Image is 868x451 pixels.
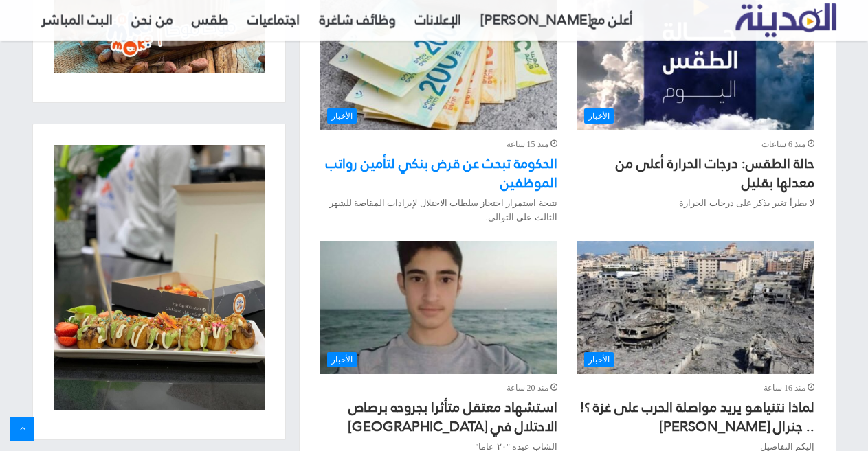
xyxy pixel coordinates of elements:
a: حالة الطقس: درجات الحرارة أعلى من معدلها بقليل [616,150,814,196]
span: الأخبار [584,352,614,367]
span: منذ 20 ساعة [507,381,557,395]
a: استشهاد معتقل متأثرا بجروحه برصاص الاحتلال في [GEOGRAPHIC_DATA] [348,394,557,439]
span: الأخبار [327,352,357,367]
a: تلفزيون المدينة [735,4,836,38]
img: صورة استشهاد معتقل متأثرا بجروحه برصاص الاحتلال في الخليل [320,241,557,374]
span: الأخبار [584,108,614,124]
img: تلفزيون المدينة [735,3,836,37]
img: صورة لماذا نتنياهو يريد مواصلة الحرب على غزة ؟! .. جنرال اسرائيلي يُجيب [577,241,814,374]
a: الحكومة تبحث عن قرض بنكي لتأمين رواتب الموظفين [326,150,557,196]
a: لماذا نتنياهو يريد مواصلة الحرب على غزة ؟! .. جنرال [PERSON_NAME] [580,394,814,439]
a: استشهاد معتقل متأثرا بجروحه برصاص الاحتلال في الخليل [320,241,557,374]
span: الأخبار [327,108,357,124]
a: لماذا نتنياهو يريد مواصلة الحرب على غزة ؟! .. جنرال اسرائيلي يُجيب [577,241,814,374]
span: منذ 6 ساعات [761,137,814,152]
span: منذ 16 ساعة [764,381,814,395]
span: منذ 15 ساعة [507,137,557,152]
p: لا يطرأ تغير يذكر على درجات الحرارة [577,196,814,210]
p: نتيجة استمرار احتجاز سلطات الاحتلال لإيرادات المقاصة للشهر الثالث على التوالي. [320,196,557,224]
